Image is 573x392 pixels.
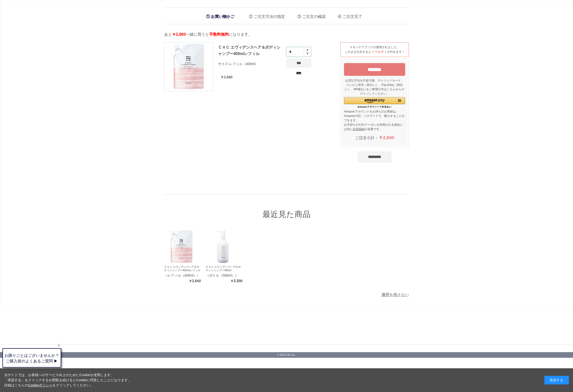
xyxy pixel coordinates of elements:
[206,229,242,264] a: ＣＡＣ エヴィデンスヘア＆ボディシャンプー500ml
[164,194,409,220] div: 最近見た商品
[206,273,242,278] div: （ボトル（500ml））
[164,43,213,91] img: ＣＡＣ エヴィデンスヘア＆ボディシャンプー400mlレフィル
[378,135,394,140] span: ￥2,640
[164,229,201,264] a: ＣＡＣ エヴィデンスヘア＆ボディシャンプー400mlレフィル
[294,10,326,20] li: ご注文の確認
[229,62,258,66] span: レフィル（400ml）
[28,383,53,387] a: Cookieポリシー
[353,127,365,131] a: 会員登録
[164,229,199,264] img: ＣＡＣ エヴィデンスヘア＆ボディシャンプー400mlレフィル
[344,78,405,96] p: お支払方法を代金引換、クレジットカード、コンビニ決済（前払い）、Pay-Easy（前払い）、NP後払いをご希望の方はこちらからログインしてください。
[4,372,131,388] div: 当サイトでは、お客様へのサービス向上のためにCookieを使用します。 「承諾する」をクリックするか閲覧を続けるとCookieに同意したことになります。 詳細はこちらの をクリックしてください。
[218,62,284,66] p: サイズ:
[206,279,242,283] div: ￥3,300
[164,32,409,37] p: あと 一緒に買うと になります。
[307,49,309,51] img: spinplus.gif
[164,265,200,272] a: ＣＡＣ エヴィデンスヘア＆ボディシャンプー400mlレフィル
[164,279,201,283] div: ￥2,640
[164,273,201,278] div: （レフィル（400ml））
[209,32,229,36] span: 手数料無料
[544,376,569,384] div: 承諾する
[334,10,362,20] li: ご注文完了
[344,133,405,143] div: ご注文小計：
[344,97,405,108] div: Amazon Pay - Amazonアカウントをお使いください
[344,109,405,131] p: Amazonアカウントをお持ちのお客様は、AmazonのID、パスワードで、購入することができます。 お手持ちのCACクーポンを利用される場合には先に が必要です。
[206,229,241,264] img: ＣＡＣ エヴィデンスヘア＆ボディシャンプー500ml
[371,50,387,54] span: ノベルティ
[245,10,285,20] li: ご注文方法の指定
[307,52,309,55] img: spinminus.gif
[204,11,237,22] li: お買い物かご
[172,32,186,36] span: ￥2,860
[340,42,409,57] div: スキンケアブックが適用されました。 このまま注文すると が付きます！
[381,293,409,297] a: 履歴を残さない
[218,45,280,56] a: ＣＡＣ エヴィデンスヘア＆ボディシャンプー400mlレフィル
[206,265,241,272] a: ＣＡＣ エヴィデンスヘア＆ボディシャンプー500ml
